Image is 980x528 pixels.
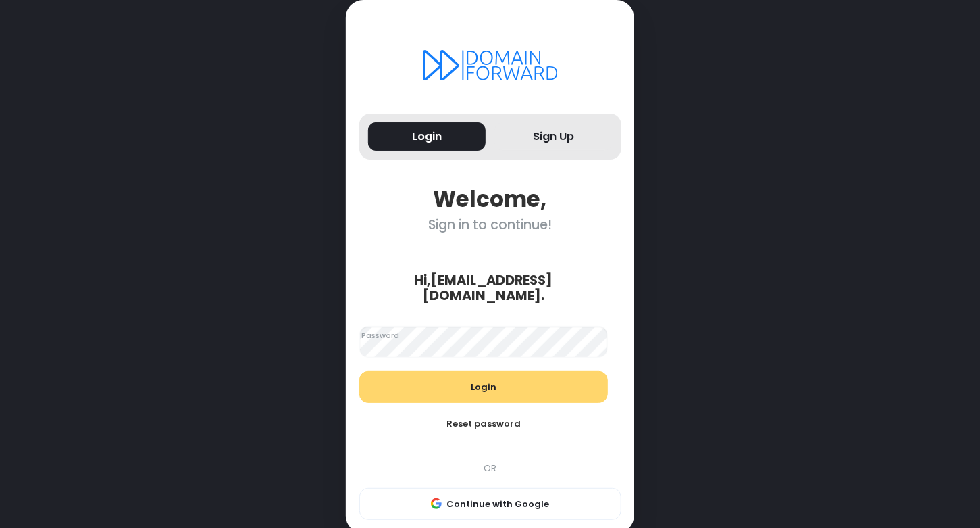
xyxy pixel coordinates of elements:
[353,272,615,304] div: Hi, [EMAIL_ADDRESS][DOMAIN_NAME] .
[494,122,613,151] button: Sign Up
[359,186,621,212] div: Welcome,
[359,408,609,440] button: Reset password
[359,488,621,521] button: Continue with Google
[359,371,609,404] button: Login
[368,122,486,151] button: Login
[359,217,621,233] div: Sign in to continue!
[353,462,628,475] div: OR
